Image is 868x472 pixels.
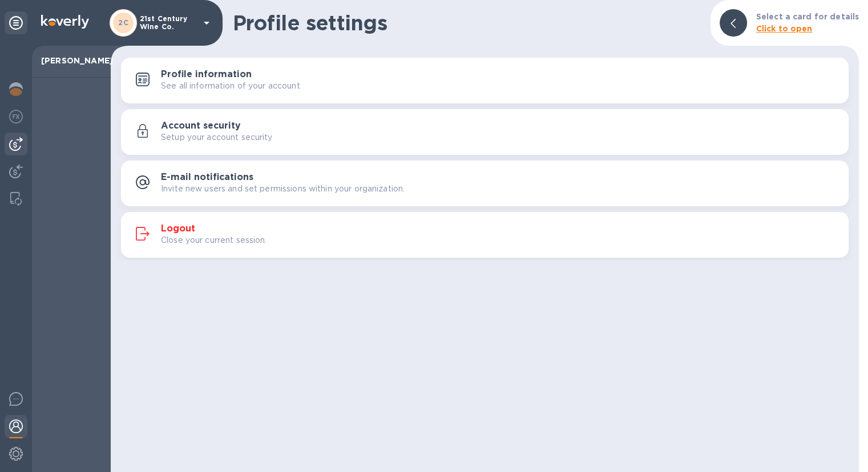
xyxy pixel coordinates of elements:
img: Foreign exchange [9,110,23,123]
p: Setup your account security [161,131,273,143]
p: [PERSON_NAME] [41,55,102,66]
button: Account securitySetup your account security [121,109,849,155]
h3: E-mail notifications [161,172,253,183]
h3: Logout [161,223,195,234]
h3: Profile information [161,69,252,80]
p: Invite new users and set permissions within your organization. [161,183,405,195]
b: 2C [118,18,128,27]
p: See all information of your account [161,80,300,92]
button: LogoutClose your current session. [121,212,849,258]
h3: Account security [161,121,241,131]
img: Logo [41,15,89,29]
button: Profile informationSee all information of your account [121,58,849,103]
b: Select a card for details [756,12,859,21]
h1: Profile settings [233,11,701,35]
p: 21st Century Wine Co. [140,15,197,31]
p: Close your current session. [161,234,267,246]
button: E-mail notificationsInvite new users and set permissions within your organization. [121,161,849,206]
div: Unpin categories [5,11,27,34]
b: Click to open [756,24,813,33]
